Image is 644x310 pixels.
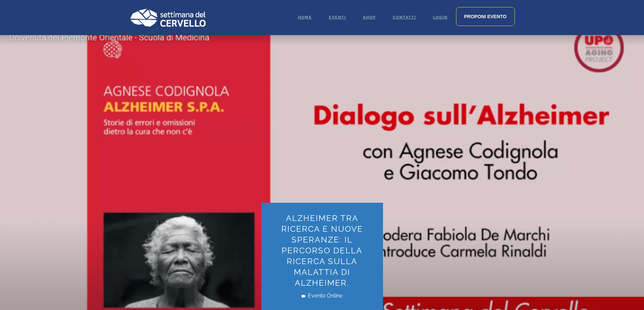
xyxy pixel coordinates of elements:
span: Evento Online [271,292,373,300]
img: Logo [129,8,206,27]
span: Login [433,15,448,20]
span: Contatti [393,15,416,20]
span: Proponi evento [464,14,507,19]
h1: Alzheimer tra ricerca e nuove speranze: Il percorso della ricerca sulla malattia di Alzheimer. [271,213,373,288]
a: Proponi evento [456,7,515,26]
span: Home [298,15,312,20]
span: Shop [363,15,376,20]
span: Eventi [329,15,346,20]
